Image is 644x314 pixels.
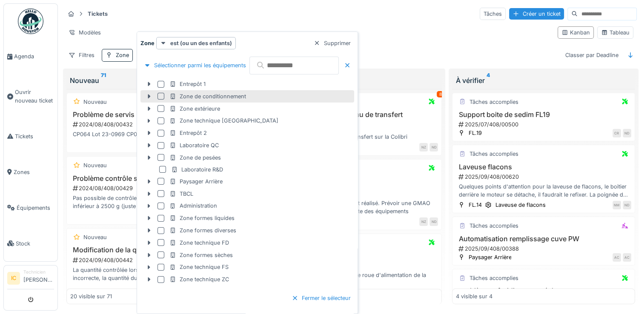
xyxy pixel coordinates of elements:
[419,143,428,151] div: NZ
[140,39,155,47] strong: Zone
[429,143,438,151] div: ND
[169,141,219,149] div: Laboratoire QC
[429,217,438,226] div: ND
[83,161,107,169] div: Nouveau
[169,251,233,259] div: Zone formes sèches
[456,235,631,243] h3: Automatisation remplissage cuve PW
[561,49,622,61] div: Classer par Deadline
[456,111,631,119] h3: Support boite de sedim FL19
[65,49,98,61] div: Filtres
[70,246,245,254] h3: Modification de la quantité sur servi
[169,190,193,198] div: TBCL
[169,117,278,125] div: Zone technique [GEOGRAPHIC_DATA]
[623,201,631,209] div: ND
[310,37,354,49] div: Supprimer
[116,51,129,59] div: Zone
[623,253,631,262] div: AC
[14,52,54,60] span: Agenda
[70,174,245,183] h3: Problème contrôle servis
[455,75,631,86] div: À vérifier
[169,105,220,113] div: Zone extérieure
[288,292,354,304] div: Fermer le sélecteur
[613,129,621,137] div: CR
[169,154,221,162] div: Zone de pesées
[70,266,245,282] div: La quantité contrôlée lors du servi de l'OF0007079 est incorrecte, la quantité du journal J003716...
[7,272,20,285] li: IC
[16,240,54,248] span: Stock
[495,201,545,209] div: Laveuse de flacons
[469,98,518,106] div: Tâches accomplies
[169,226,236,234] div: Zone formes diverses
[169,80,206,88] div: Entrepôt 1
[23,269,54,275] div: Technicien
[169,214,235,222] div: Zone formes liquides
[468,253,511,261] div: Paysager Arrière
[65,26,105,39] div: Modèles
[18,9,43,34] img: Badge_color-CXgf-gQk.svg
[509,8,564,20] div: Créer un ticket
[469,150,518,158] div: Tâches accomplies
[83,233,107,241] div: Nouveau
[83,98,107,106] div: Nouveau
[169,275,229,283] div: Zone technique ZC
[17,204,54,212] span: Équipements
[419,217,428,226] div: NZ
[623,129,631,137] div: ND
[70,130,245,138] div: CP064 Lot 23-0969 CP005L pas la quantité disponible
[437,91,444,97] div: 8
[456,287,631,295] h3: problème refroidissement échangeur pw
[613,253,621,262] div: AC
[171,166,223,174] div: Laboratoire R&D
[456,163,631,171] h3: Laveuse flacons
[468,201,481,209] div: FL.14
[70,292,112,300] div: 20 visible sur 71
[458,120,631,128] div: 2025/07/408/00500
[14,168,54,176] span: Zones
[601,29,630,37] div: Tableau
[15,88,54,104] span: Ouvrir nouveau ticket
[72,120,245,128] div: 2024/08/408/00432
[469,222,518,230] div: Tâches accomplies
[456,183,631,199] div: Quelques points d'attention pour la laveuse de flacons, le boitier derrière le moteur se détache,...
[140,60,249,71] div: Sélectionner parmi les équipements
[70,75,246,86] div: Nouveau
[169,263,229,271] div: Zone technique FS
[613,201,621,209] div: NM
[169,239,229,247] div: Zone technique FD
[70,111,245,119] h3: Problème de servis
[169,92,246,100] div: Zone de conditionnement
[456,292,492,300] div: 4 visible sur 4
[486,75,489,86] sup: 4
[169,177,223,186] div: Paysager Arrière
[169,129,207,137] div: Entrepôt 2
[561,29,590,37] div: Kanban
[72,256,245,264] div: 2024/09/408/00442
[15,132,54,140] span: Tickets
[458,245,631,253] div: 2025/09/408/00388
[468,129,481,137] div: FL.19
[101,75,106,86] sup: 71
[170,39,232,47] strong: est (ou un des enfants)
[23,269,54,287] li: [PERSON_NAME]
[169,202,217,210] div: Administration
[72,184,245,192] div: 2024/08/408/00429
[469,274,518,282] div: Tâches accomplies
[458,173,631,181] div: 2025/09/408/00620
[480,8,506,20] div: Tâches
[84,10,111,18] strong: Tickets
[70,194,245,210] div: Pas possible de contrôler le CP234 car quantité disponible inférieur à 2500 g (juste 1 g comptabi...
